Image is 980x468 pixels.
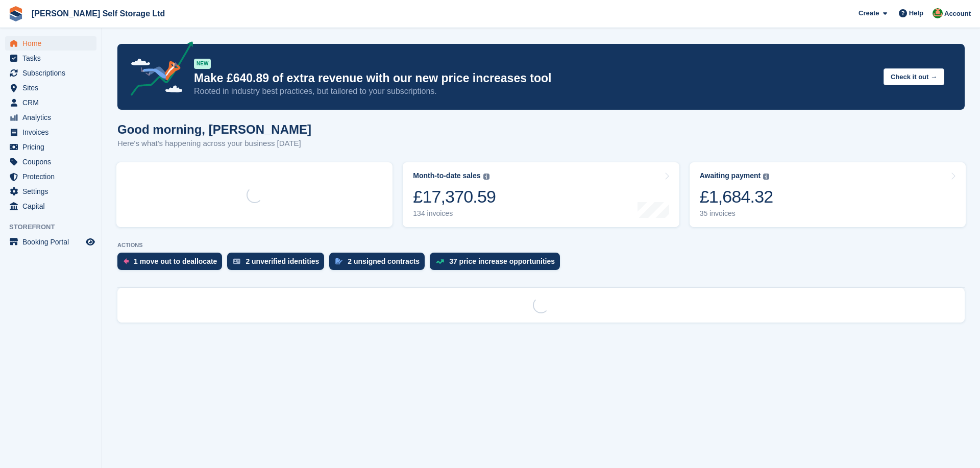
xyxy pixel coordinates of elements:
span: Settings [22,184,84,199]
a: menu [5,66,96,80]
div: 1 move out to deallocate [134,257,217,265]
span: Subscriptions [22,66,84,80]
a: menu [5,51,96,65]
img: price-adjustments-announcement-icon-8257ccfd72463d97f412b2fc003d46551f7dbcb40ab6d574587a9cd5c0d94... [122,41,193,100]
span: Help [909,8,923,18]
a: Preview store [84,236,96,248]
a: menu [5,199,96,213]
img: stora-icon-8386f47178a22dfd0bd8f6a31ec36ba5ce8667c1dd55bd0f319d3a0aa187defe.svg [8,6,23,21]
img: contract_signature_icon-13c848040528278c33f63329250d36e43548de30e8caae1d1a13099fd9432cc5.svg [335,258,342,264]
div: Awaiting payment [700,171,761,180]
span: Create [859,8,879,18]
div: NEW [194,59,211,69]
p: Make £640.89 of extra revenue with our new price increases tool [194,71,875,86]
img: verify_identity-adf6edd0f0f0b5bbfe63781bf79b02c33cf7c696d77639b501bdc392416b5a36.svg [233,258,240,264]
span: CRM [22,95,84,110]
span: Invoices [22,125,84,139]
span: Coupons [22,155,84,169]
img: move_outs_to_deallocate_icon-f764333ba52eb49d3ac5e1228854f67142a1ed5810a6f6cc68b1a99e826820c5.svg [124,258,129,264]
span: Booking Portal [22,235,84,249]
a: menu [5,169,96,184]
span: Sites [22,81,84,95]
div: 35 invoices [700,209,773,218]
a: 1 move out to deallocate [117,253,227,275]
span: Home [22,36,84,51]
span: Analytics [22,110,84,125]
a: 37 price increase opportunities [430,253,565,275]
h1: Good morning, [PERSON_NAME] [117,122,311,136]
div: 2 unsigned contracts [348,257,420,265]
a: Awaiting payment £1,684.32 35 invoices [690,162,966,227]
p: Rooted in industry best practices, but tailored to your subscriptions. [194,86,875,97]
img: price_increase_opportunities-93ffe204e8149a01c8c9dc8f82e8f89637d9d84a8eef4429ea346261dce0b2c0.svg [436,259,444,264]
div: 134 invoices [413,209,496,218]
span: Storefront [9,222,102,232]
p: Here's what's happening across your business [DATE] [117,138,311,150]
img: icon-info-grey-7440780725fd019a000dd9b08b2336e03edf1995a4989e88bcd33f0948082b44.svg [483,174,489,180]
a: menu [5,36,96,51]
a: menu [5,235,96,249]
a: menu [5,95,96,110]
div: 37 price increase opportunities [449,257,555,265]
p: ACTIONS [117,242,965,249]
span: Account [944,9,971,19]
img: Joshua Wild [933,8,943,18]
a: menu [5,110,96,125]
span: Pricing [22,140,84,154]
span: Protection [22,169,84,184]
div: 2 unverified identities [246,257,319,265]
span: Capital [22,199,84,213]
a: menu [5,155,96,169]
a: Month-to-date sales £17,370.59 134 invoices [403,162,679,227]
a: [PERSON_NAME] Self Storage Ltd [28,5,169,22]
button: Check it out → [884,68,944,85]
div: £17,370.59 [413,186,496,207]
a: menu [5,125,96,139]
a: menu [5,81,96,95]
span: Tasks [22,51,84,65]
a: 2 unsigned contracts [329,253,430,275]
a: menu [5,140,96,154]
a: menu [5,184,96,199]
a: 2 unverified identities [227,253,329,275]
div: Month-to-date sales [413,171,480,180]
div: £1,684.32 [700,186,773,207]
img: icon-info-grey-7440780725fd019a000dd9b08b2336e03edf1995a4989e88bcd33f0948082b44.svg [763,174,769,180]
